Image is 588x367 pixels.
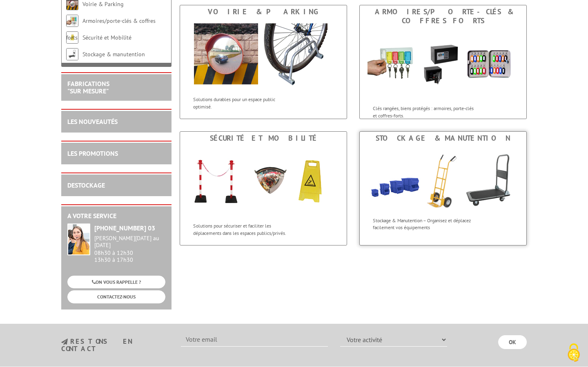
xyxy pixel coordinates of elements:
img: widget-service.jpg [67,223,90,255]
h3: restons en contact [61,338,169,352]
button: Cookies (fenêtre modale) [559,339,588,367]
img: Stockage & manutention [66,48,78,60]
img: Sécurité et Mobilité [188,145,339,218]
a: Armoires/porte-clés & coffres forts Armoires/porte-clés & coffres forts Clés rangées, biens proté... [359,5,527,119]
strong: [PHONE_NUMBER] 03 [94,224,155,232]
h2: A votre service [67,212,165,220]
a: FABRICATIONS"Sur Mesure" [67,80,109,95]
input: OK [498,335,527,349]
a: ON VOUS RAPPELLE ? [67,276,165,288]
img: Stockage & manutention [360,145,526,213]
p: Stockage & Manutention – Organisez et déplacez facilement vos équipements [373,217,474,231]
a: Stockage & manutention [82,51,145,58]
div: Armoires/porte-clés & coffres forts [362,7,524,25]
a: Sécurité et Mobilité [82,34,131,41]
a: Voirie & Parking Voirie & Parking Solutions durables pour un espace public optimisé. [180,5,347,119]
p: Solutions durables pour un espace public optimisé. [193,96,294,110]
img: newsletter.jpg [61,338,68,345]
input: Votre email [181,333,328,347]
a: Armoires/porte-clés & coffres forts [66,17,156,41]
img: Voirie & Parking [188,18,339,92]
a: LES PROMOTIONS [67,149,118,157]
a: Stockage & manutention Stockage & manutention Stockage & Manutention – Organisez et déplacez faci... [359,131,527,245]
a: LES NOUVEAUTÉS [67,117,118,126]
div: Sécurité et Mobilité [182,134,345,143]
img: Armoires/porte-clés & coffres forts [66,15,78,27]
div: 08h30 à 12h30 13h30 à 17h30 [94,235,165,263]
p: Solutions pour sécuriser et faciliter les déplacements dans les espaces publics/privés. [193,222,294,236]
p: Clés rangées, biens protégés : armoires, porte-clés et coffres-forts. [373,105,474,119]
a: Voirie & Parking [82,0,124,8]
a: Sécurité et Mobilité Sécurité et Mobilité Solutions pour sécuriser et faciliter les déplacements ... [180,131,347,245]
div: Stockage & manutention [362,134,524,143]
div: Voirie & Parking [182,7,345,16]
div: [PERSON_NAME][DATE] au [DATE] [94,235,165,249]
a: DESTOCKAGE [67,181,105,189]
img: Armoires/porte-clés & coffres forts [367,27,519,101]
img: Cookies (fenêtre modale) [563,343,584,363]
a: CONTACTEZ-NOUS [67,290,165,303]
